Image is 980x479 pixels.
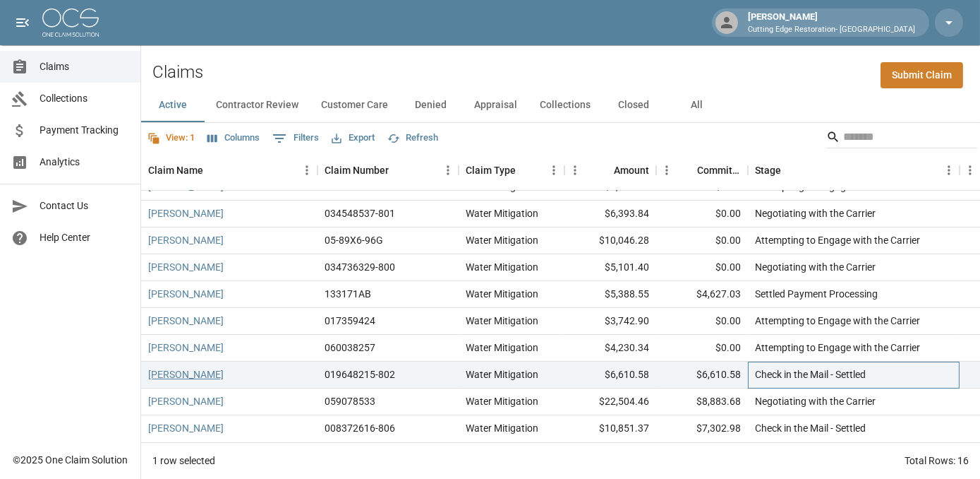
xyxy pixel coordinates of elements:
button: All [665,88,729,122]
button: Appraisal [463,88,528,122]
div: Water Mitigation [466,394,538,408]
a: [PERSON_NAME] [148,233,224,247]
span: Analytics [40,155,129,170]
button: Show filters [269,127,322,150]
div: Amount [614,150,649,190]
button: Sort [594,160,614,180]
div: $4,627.03 [656,281,748,308]
div: $5,101.40 [564,254,656,281]
div: Attempting to Engage with the Carrier [755,233,920,247]
div: $7,302.98 [656,415,748,442]
div: Stage [748,150,960,190]
span: Claims [40,59,129,74]
button: Closed [602,88,665,122]
a: [PERSON_NAME] [148,394,224,408]
div: dynamic tabs [141,88,980,122]
a: [PERSON_NAME] [148,314,224,328]
div: 034736329-800 [325,260,395,274]
button: Sort [677,160,697,180]
div: $22,504.46 [564,389,656,415]
div: $0.00 [656,227,748,254]
div: Negotiating with the Carrier [755,206,876,220]
div: 034548537-801 [325,206,395,220]
div: Attempting to Engage with the Carrier [755,314,920,328]
button: Sort [389,160,409,180]
a: [PERSON_NAME] [148,341,224,355]
div: Check in the Mail - Settled [755,367,866,382]
div: $0.00 [656,308,748,335]
div: 133171AB [325,287,371,301]
div: $5,388.55 [564,281,656,308]
div: 019648215-802 [325,367,395,382]
button: Menu [938,160,960,181]
div: Water Mitigation [466,287,538,301]
button: Customer Care [310,88,399,122]
button: Menu [656,160,677,181]
div: $8,883.68 [656,389,748,415]
button: Export [328,127,378,149]
div: Committed Amount [656,150,748,190]
button: Denied [399,88,463,122]
div: $10,851.37 [564,415,656,442]
div: $6,610.58 [656,362,748,389]
button: Sort [516,160,536,180]
div: $6,610.58 [564,362,656,389]
button: Menu [564,160,586,181]
h2: Claims [152,62,203,83]
a: [PERSON_NAME] [148,367,224,382]
div: Water Mitigation [466,206,538,220]
span: Payment Tracking [40,123,129,138]
div: Negotiating with the Carrier [755,260,876,274]
p: Cutting Edge Restoration- [GEOGRAPHIC_DATA] [748,24,915,36]
a: [PERSON_NAME] [148,287,224,301]
div: Settled Payment Processing [755,287,878,301]
a: [PERSON_NAME] [148,260,224,274]
div: Water Mitigation [466,367,538,382]
div: 017359424 [325,314,375,328]
div: 05-89X6-96G [325,233,383,247]
div: 059078533 [325,394,375,408]
span: Collections [40,91,129,106]
button: Menu [543,160,564,181]
div: Water Mitigation [466,341,538,355]
div: Check in the Mail - Settled [755,421,866,435]
a: [PERSON_NAME] [148,421,224,435]
div: Attempting to Engage with the Carrier [755,341,920,355]
div: 060038257 [325,341,375,355]
div: 008372616-806 [325,421,395,435]
button: Contractor Review [205,88,310,122]
div: Water Mitigation [466,233,538,247]
div: $0.00 [656,254,748,281]
button: View: 1 [144,127,198,149]
div: Claim Number [325,150,389,190]
div: Committed Amount [697,150,741,190]
button: Select columns [204,127,263,149]
div: Water Mitigation [466,260,538,274]
div: 1 row selected [152,454,215,468]
button: Menu [296,160,317,181]
div: Claim Name [148,150,203,190]
div: Claim Name [141,150,317,190]
div: $4,230.34 [564,335,656,362]
button: Active [141,88,205,122]
div: $0.00 [656,201,748,227]
div: Amount [564,150,656,190]
span: Contact Us [40,199,129,213]
button: Menu [437,160,459,181]
button: Refresh [384,127,442,149]
div: $10,046.28 [564,227,656,254]
span: Help Center [40,230,129,245]
div: Total Rows: 16 [905,454,969,468]
div: Negotiating with the Carrier [755,394,876,408]
div: Water Mitigation [466,421,538,435]
div: Water Mitigation [466,314,538,328]
div: Search [826,126,977,151]
div: © 2025 One Claim Solution [13,453,128,467]
div: $3,742.90 [564,308,656,335]
div: Stage [755,150,781,190]
div: Claim Type [466,150,516,190]
div: Claim Number [317,150,459,190]
button: Sort [781,160,801,180]
button: Sort [203,160,223,180]
a: [PERSON_NAME] [148,206,224,220]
